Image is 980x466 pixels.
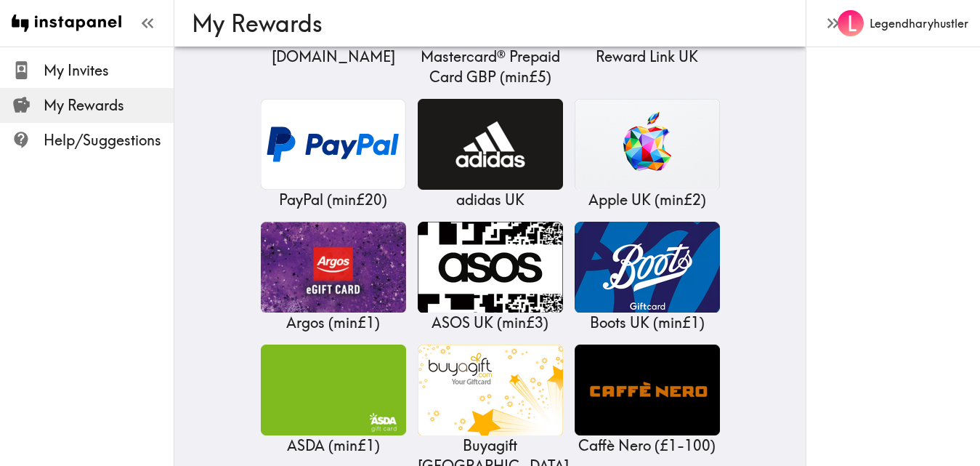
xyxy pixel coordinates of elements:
p: PayPal ( min £20 ) [261,190,406,210]
a: Boots UKBoots UK (min£1) [575,222,720,333]
a: ASOS UKASOS UK (min£3) [418,222,563,333]
p: Apple UK ( min £2 ) [575,190,720,210]
img: ASOS UK [418,222,563,313]
img: Argos [261,222,406,313]
img: adidas UK [418,99,563,190]
p: ASOS UK ( min £3 ) [418,313,563,333]
span: Help/Suggestions [44,130,174,150]
p: Mastercard® Prepaid Card GBP ( min £5 ) [418,47,563,87]
p: Argos ( min £1 ) [261,313,406,333]
span: My Rewards [44,95,174,116]
p: adidas UK [418,190,563,210]
span: My Invites [44,60,174,81]
a: Caffè NeroCaffè Nero (£1-100) [575,345,720,456]
a: PayPalPayPal (min£20) [261,99,406,210]
h6: Legendharyhustler [870,15,968,31]
img: Apple UK [575,99,720,190]
img: PayPal [261,99,406,190]
a: adidas UKadidas UK [418,99,563,210]
img: Boots UK [575,222,720,313]
h3: My Rewards [192,9,777,37]
span: L [847,11,857,36]
img: Buyagift UK [418,345,563,435]
p: Boots UK ( min £1 ) [575,313,720,333]
p: Reward Link UK [575,47,720,67]
a: Apple UKApple UK (min£2) [575,99,720,210]
img: Caffè Nero [575,345,720,435]
a: ArgosArgos (min£1) [261,222,406,333]
p: [DOMAIN_NAME] [261,47,406,67]
img: ASDA [261,345,406,435]
p: ASDA ( min £1 ) [261,435,406,456]
a: ASDAASDA (min£1) [261,345,406,456]
p: Caffè Nero ( £1 - 100 ) [575,435,720,456]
